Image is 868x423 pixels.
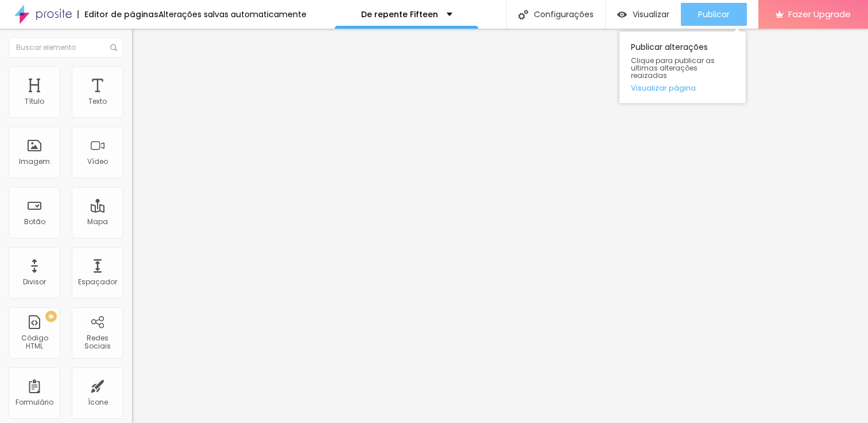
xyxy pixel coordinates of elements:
[788,9,851,19] span: Fazer Upgrade
[75,334,120,351] div: Redes Sociais
[158,10,307,18] div: Alterações salvas automaticamente
[78,278,117,286] div: Espaçador
[617,10,627,19] img: view-1.svg
[361,10,438,18] p: De repente Fifteen
[88,97,107,105] div: Texto
[681,3,747,26] button: Publicar
[110,44,117,51] img: Icone
[24,218,45,226] div: Botão
[631,57,734,80] span: Clique para publicar as ultimas alterações reaizadas
[23,278,46,286] div: Divisor
[518,10,528,19] img: Icone
[631,84,734,92] a: Visualizar página
[633,10,669,19] span: Visualizar
[9,37,123,58] input: Buscar elemento
[606,3,681,26] button: Visualizar
[87,218,108,226] div: Mapa
[132,29,868,423] iframe: Editor
[88,398,108,406] div: Ícone
[77,10,158,18] div: Editor de páginas
[619,32,746,103] div: Publicar alterações
[15,398,53,406] div: Formulário
[698,10,730,19] span: Publicar
[25,97,44,105] div: Título
[19,158,50,166] div: Imagem
[87,158,108,166] div: Vídeo
[11,334,57,351] div: Código HTML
